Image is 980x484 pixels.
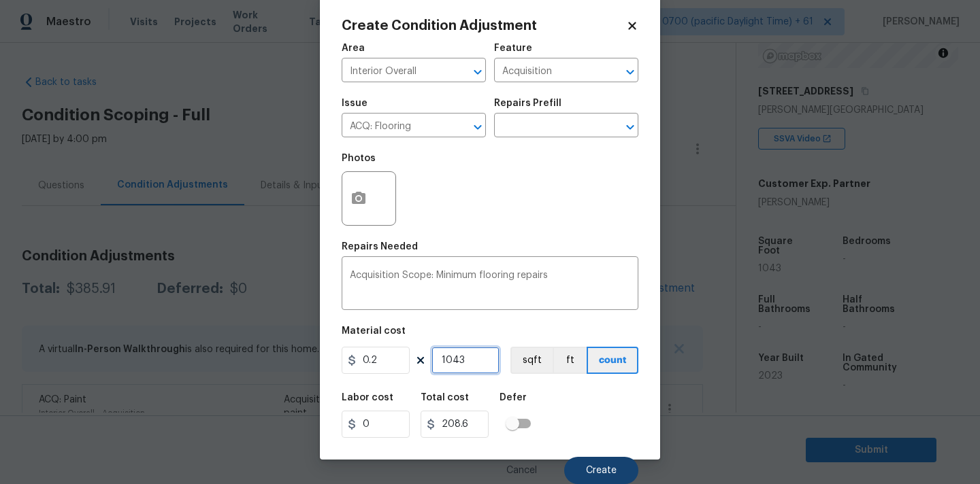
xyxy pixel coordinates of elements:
[468,63,487,82] button: Open
[506,466,537,476] span: Cancel
[342,44,365,53] h5: Area
[342,242,418,252] h5: Repairs Needed
[587,347,638,374] button: count
[586,466,617,476] span: Create
[500,393,527,402] h5: Defer
[564,457,638,484] button: Create
[494,44,532,53] h5: Feature
[421,393,469,402] h5: Total cost
[342,19,626,33] h2: Create Condition Adjustment
[342,326,406,336] h5: Material cost
[342,99,367,108] h5: Issue
[342,393,393,402] h5: Labor cost
[621,118,640,137] button: Open
[350,271,630,299] textarea: Acquisition Scope: Minimum flooring repairs
[621,63,640,82] button: Open
[553,347,587,374] button: ft
[468,118,487,137] button: Open
[510,347,553,374] button: sqft
[494,99,561,108] h5: Repairs Prefill
[485,457,559,484] button: Cancel
[342,154,376,163] h5: Photos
